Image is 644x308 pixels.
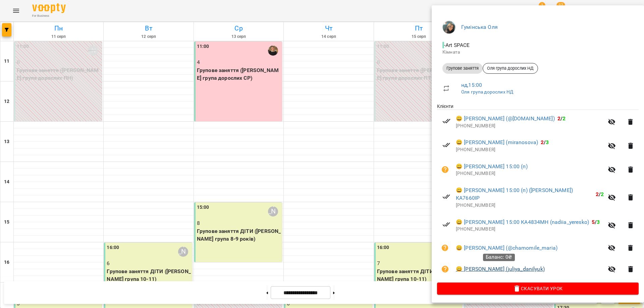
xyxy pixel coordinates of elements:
[541,139,549,145] b: /
[601,191,604,197] span: 2
[437,261,453,277] button: Візит ще не сплачено. Додати оплату?
[592,219,600,225] b: /
[483,63,538,74] div: Оля група дорослих НД
[437,283,639,295] button: Скасувати Урок
[456,226,604,233] p: [PHONE_NUMBER]
[442,285,633,293] span: Скасувати Урок
[437,103,639,283] ul: Клієнти
[456,265,545,273] a: 😀 [PERSON_NAME] (juliya_danilyuk)
[456,138,538,146] a: 😀 [PERSON_NAME] (miranosova)
[592,219,595,225] span: 5
[437,240,453,256] button: Візит ще не сплачено. Додати оплату?
[456,115,555,123] a: 😀 [PERSON_NAME] (@[DOMAIN_NAME])
[562,115,566,122] span: 2
[461,89,513,95] a: Оля група дорослих НД
[456,202,604,209] p: [PHONE_NUMBER]
[442,193,450,201] svg: Візит сплачено
[456,146,604,153] p: [PHONE_NUMBER]
[557,115,560,122] span: 2
[437,162,453,178] button: Візит ще не сплачено. Додати оплату?
[483,65,538,71] span: Оля група дорослих НД
[546,139,549,145] span: 3
[461,24,498,30] a: Гумінська Оля
[461,82,482,88] a: нд , 15:00
[486,254,512,260] span: Баланс: 0₴
[456,244,557,252] a: 😀 [PERSON_NAME] (@chamomile_maria)
[597,219,600,225] span: 3
[557,115,566,122] b: /
[442,20,456,34] img: 9193104f5c27eb9bdd9e2baebb3314d7.jpeg
[456,218,589,226] a: 😀 [PERSON_NAME] 15:00 КА4834МН (nadiia_yeresko)
[442,42,471,48] span: - Art SPACE
[596,191,599,197] span: 2
[442,141,450,149] svg: Візит сплачено
[442,221,450,229] svg: Візит сплачено
[442,65,483,71] span: Групове заняття
[456,186,593,202] a: 😀 [PERSON_NAME] 15:00 (п) ([PERSON_NAME]) КА7660ІР
[541,139,544,145] span: 2
[442,49,633,56] p: Кімната
[456,163,528,171] a: 😀 [PERSON_NAME] 15:00 (п)
[456,123,604,129] p: [PHONE_NUMBER]
[596,191,604,197] b: /
[456,170,604,177] p: [PHONE_NUMBER]
[442,117,450,125] svg: Візит сплачено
